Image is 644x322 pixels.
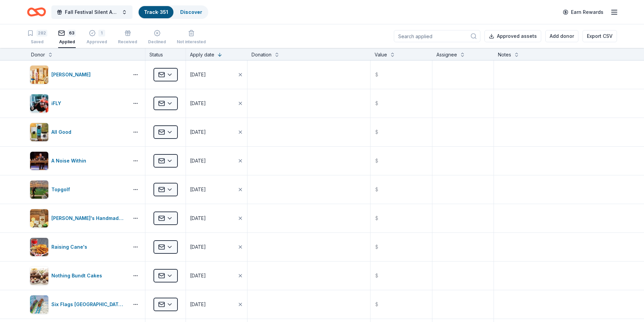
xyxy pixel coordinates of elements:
[37,30,47,36] div: 282
[186,204,247,232] button: [DATE]
[30,209,48,227] img: Image for Tito's Handmade Vodka
[30,152,48,170] img: Image for A Noise Within
[30,66,48,84] img: Image for Elizabeth Arden
[190,300,206,308] div: [DATE]
[27,39,47,45] div: Saved
[148,39,166,45] div: Declined
[68,30,76,36] div: 63
[51,300,126,308] div: Six Flags [GEOGRAPHIC_DATA] ([GEOGRAPHIC_DATA])
[51,71,93,79] div: [PERSON_NAME]
[30,180,48,199] img: Image for Topgolf
[31,51,45,59] div: Donor
[27,27,47,48] button: 282Saved
[30,123,48,141] img: Image for All Good
[186,290,247,319] button: [DATE]
[180,9,202,15] a: Discover
[190,71,206,79] div: [DATE]
[545,30,578,42] button: Add donor
[186,175,247,204] button: [DATE]
[30,94,48,113] img: Image for iFLY
[30,295,48,314] img: Image for Six Flags Magic Mountain (Valencia)
[30,209,126,228] button: Image for Tito's Handmade Vodka[PERSON_NAME]'s Handmade Vodka
[138,5,208,19] button: Track· 351Discover
[30,238,126,256] button: Image for Raising Cane's Raising Cane's
[394,30,480,42] input: Search applied
[51,128,74,136] div: All Good
[30,266,126,285] button: Image for Nothing Bundt CakesNothing Bundt Cakes
[252,51,271,59] div: Donation
[190,243,206,251] div: [DATE]
[436,51,457,59] div: Assignee
[177,27,206,48] button: Not interested
[375,51,387,59] div: Value
[559,6,607,18] a: Earn Rewards
[51,99,64,107] div: iFLY
[30,267,48,285] img: Image for Nothing Bundt Cakes
[144,9,168,15] a: Track· 351
[186,262,247,290] button: [DATE]
[30,123,126,142] button: Image for All GoodAll Good
[186,233,247,261] button: [DATE]
[484,30,541,42] button: Approved assets
[58,39,76,45] div: Applied
[177,39,206,45] div: Not interested
[30,65,126,84] button: Image for Elizabeth Arden[PERSON_NAME]
[65,8,119,16] span: Fall Festival Silent Auction
[87,39,107,45] div: Approved
[190,99,206,107] div: [DATE]
[186,147,247,175] button: [DATE]
[51,272,105,280] div: Nothing Bundt Cakes
[30,238,48,256] img: Image for Raising Cane's
[190,51,214,59] div: Apply date
[98,30,105,36] div: 1
[87,27,107,48] button: 1Approved
[148,27,166,48] button: Declined
[190,157,206,165] div: [DATE]
[58,27,76,48] button: 63Applied
[30,295,126,314] button: Image for Six Flags Magic Mountain (Valencia)Six Flags [GEOGRAPHIC_DATA] ([GEOGRAPHIC_DATA])
[186,89,247,118] button: [DATE]
[30,94,126,113] button: Image for iFLYiFLY
[30,151,126,170] button: Image for A Noise WithinA Noise Within
[51,214,126,222] div: [PERSON_NAME]'s Handmade Vodka
[190,272,206,280] div: [DATE]
[51,185,73,194] div: Topgolf
[190,128,206,136] div: [DATE]
[186,118,247,146] button: [DATE]
[186,60,247,89] button: [DATE]
[51,157,89,165] div: A Noise Within
[145,48,186,60] div: Status
[498,51,511,59] div: Notes
[51,243,90,251] div: Raising Cane's
[51,5,133,19] button: Fall Festival Silent Auction
[118,27,137,48] button: Received
[582,30,617,42] button: Export CSV
[118,39,137,45] div: Received
[190,185,206,194] div: [DATE]
[30,180,126,199] button: Image for TopgolfTopgolf
[190,214,206,222] div: [DATE]
[27,4,46,20] a: Home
